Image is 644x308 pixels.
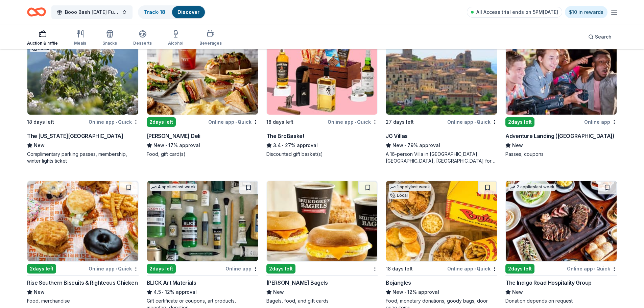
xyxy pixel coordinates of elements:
div: Bojangles [386,279,411,287]
a: Image for The North Carolina Arboretum2 applieslast weekLocal18 days leftOnline app•QuickThe [US_... [27,34,139,164]
div: Online app [225,264,258,273]
a: $10 in rewards [565,6,607,18]
div: 2 days left [27,264,56,274]
img: Image for BLICK Art Materials [147,181,258,261]
div: Online app Quick [447,118,497,126]
div: A 16-person Villa in [GEOGRAPHIC_DATA], [GEOGRAPHIC_DATA], [GEOGRAPHIC_DATA] for 7days/6nights (R... [386,151,497,164]
div: 2 days left [505,264,534,274]
div: Adventure Landing ([GEOGRAPHIC_DATA]) [505,132,614,140]
span: New [273,288,284,296]
div: Online app Quick [89,118,139,126]
span: 3.4 [273,141,281,149]
div: 2 applies last week [508,184,556,191]
span: Booo Bash [DATE] Fundraising Party [65,8,119,16]
a: Image for Adventure Landing (Raleigh)Local2days leftOnline appAdventure Landing ([GEOGRAPHIC_DATA... [505,34,617,158]
button: Beverages [199,27,222,49]
img: Image for JG Villas [386,34,497,115]
span: • [165,143,167,148]
img: Image for Rise Southern Biscuits & Righteous Chicken [27,181,138,261]
div: Online app Quick [567,264,617,273]
div: Local [389,192,409,199]
div: Donation depends on request [505,298,617,304]
span: New [512,288,523,296]
a: Image for Bruegger's Bagels2days left[PERSON_NAME] BagelsNewBagels, food, and gift cards [266,181,378,304]
div: 18 days left [266,118,293,126]
div: Rise Southern Biscuits & Righteous Chicken [27,279,138,287]
div: Online app Quick [89,264,139,273]
div: 18 days left [386,265,413,273]
div: 18 days left [27,118,54,126]
span: New [34,288,45,296]
span: Search [595,33,612,41]
img: Image for Bojangles [386,181,497,261]
span: • [282,143,284,148]
div: JG Villas [386,132,407,140]
button: Booo Bash [DATE] Fundraising Party [51,5,133,19]
span: New [392,141,403,149]
a: Discover [177,9,199,15]
div: Auction & raffle [27,41,58,46]
button: Snacks [102,27,117,49]
div: Online app Quick [447,264,497,273]
div: [PERSON_NAME] Bagels [266,279,328,287]
img: Image for Adventure Landing (Raleigh) [506,34,617,115]
div: 2 days left [147,264,176,274]
div: Discounted gift basket(s) [266,151,378,158]
div: Complimentary parking passes, membership, winter lights ticket [27,151,139,164]
span: • [474,119,476,125]
div: [PERSON_NAME] Deli [147,132,200,140]
span: • [474,266,476,271]
span: • [405,143,406,148]
div: 2 days left [505,117,534,127]
div: Snacks [102,41,117,46]
button: Auction & raffle [27,27,58,49]
span: New [34,141,45,149]
div: 17% approval [147,141,258,149]
img: Image for The North Carolina Arboretum [27,34,138,115]
div: Online app Quick [328,118,378,126]
div: Food, merchandise [27,298,139,304]
div: 2 days left [266,264,295,274]
div: 2 days left [147,117,176,127]
div: 79% approval [386,141,497,149]
a: Image for The BroBasket16 applieslast week18 days leftOnline app•QuickThe BroBasket3.4•27% approv... [266,34,378,158]
div: The Indigo Road Hospitality Group [505,279,592,287]
button: Search [583,30,617,44]
span: • [116,266,117,271]
div: 27% approval [266,141,378,149]
span: • [116,119,117,125]
div: Online app Quick [208,118,258,126]
div: The [US_STATE][GEOGRAPHIC_DATA] [27,132,123,140]
div: Online app [584,118,617,126]
span: New [153,141,164,149]
a: Image for Rise Southern Biscuits & Righteous Chicken2days leftOnline app•QuickRise Southern Biscu... [27,181,139,304]
span: • [405,289,406,295]
span: New [392,288,403,296]
div: Food, gift card(s) [147,151,258,158]
span: • [594,266,595,271]
a: Home [27,4,46,20]
a: Image for JG Villas1 applylast week27 days leftOnline app•QuickJG VillasNew•79% approvalA 16-pers... [386,34,497,164]
a: Image for McAlister's Deli2 applieslast week2days leftOnline app•Quick[PERSON_NAME] DeliNew•17% a... [147,34,258,158]
div: Meals [74,41,86,46]
div: Desserts [133,41,152,46]
div: 12% approval [386,288,497,296]
span: All Access trial ends on 5PM[DATE] [476,8,558,16]
a: Track· 18 [144,9,165,15]
div: 27 days left [386,118,414,126]
div: 12% approval [147,288,258,296]
div: Alcohol [168,41,183,46]
img: Image for Bruegger's Bagels [267,181,378,261]
span: • [235,119,237,125]
span: 4.5 [153,288,161,296]
button: Track· 18Discover [138,5,206,19]
div: Beverages [199,41,222,46]
button: Alcohol [168,27,183,49]
div: Bagels, food, and gift cards [266,298,378,304]
div: Passes, coupons [505,151,617,158]
div: 4 applies last week [150,184,197,191]
img: Image for McAlister's Deli [147,34,258,115]
span: New [512,141,523,149]
img: Image for The BroBasket [267,34,378,115]
a: All Access trial ends on 5PM[DATE] [467,7,562,18]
